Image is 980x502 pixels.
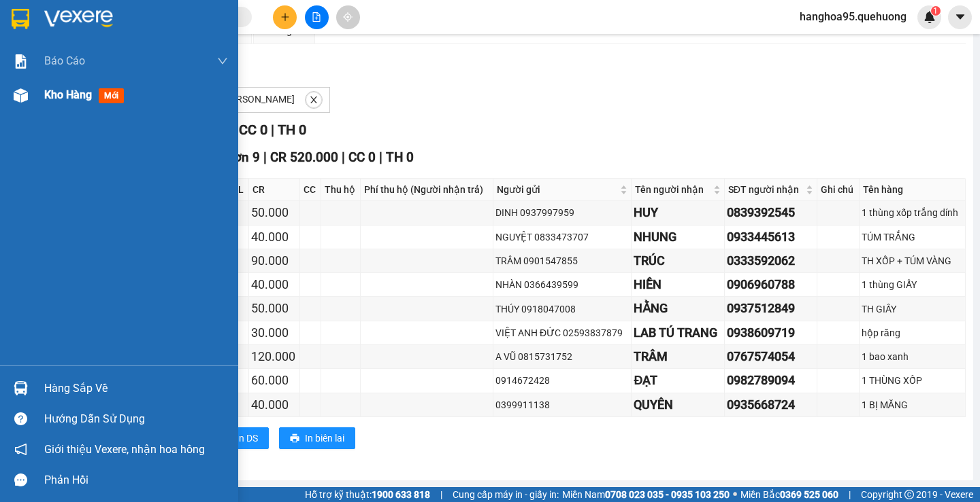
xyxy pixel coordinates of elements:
span: down [217,56,228,67]
span: plus [280,12,290,22]
td: HẰNG [632,297,724,321]
span: question-circle [14,412,27,425]
td: ĐẠT [632,369,724,393]
div: 1 thùng xốp trắng dính [862,205,963,220]
div: 1 BỊ MĂNG [862,397,963,412]
div: 0933445613 [727,228,815,247]
td: 0935668724 [725,393,817,417]
div: HẰNG [634,299,721,318]
strong: 0708 023 035 - 0935 103 250 [605,489,730,500]
div: 1 THÙNG XỐP [862,373,963,388]
td: TRÂM [632,345,724,369]
div: 0937512849 [727,299,815,318]
div: 0914672428 [495,373,629,388]
span: | [849,487,851,502]
span: CC 0 [348,149,376,165]
td: 0982789094 [725,369,817,393]
span: hanghoa95.quehuong [789,8,917,25]
div: 1 [231,397,246,412]
button: printerIn biên lai [279,427,355,449]
span: Miền Nam [562,487,730,502]
span: 1 [933,6,938,16]
th: Phí thu hộ (Người nhận trả) [361,179,493,201]
td: LAB TÚ TRANG [632,321,724,345]
button: printerIn DS [210,427,269,449]
span: message [14,473,27,486]
span: SĐT người nhận [728,182,803,197]
th: Thu hộ [321,179,361,201]
span: Người gửi [497,182,617,197]
span: CR 520.000 [270,149,338,165]
span: In biên lai [305,431,344,446]
div: 120.000 [251,347,297,366]
span: In DS [236,431,258,446]
div: 0906960788 [727,275,815,294]
div: 40.000 [251,275,297,294]
img: warehouse-icon [14,381,28,395]
td: QUYÊN [632,393,724,417]
td: HIỀN [632,273,724,297]
button: aim [336,5,360,29]
span: mới [99,88,124,103]
div: TRÚC [634,251,721,270]
span: | [440,487,442,502]
div: THÚY 0918047008 [495,302,629,317]
span: Cung cấp máy in - giấy in: [453,487,559,502]
button: plus [273,5,297,29]
div: 90.000 [251,251,297,270]
th: Tên hàng [860,179,966,201]
span: Kho hàng [44,88,92,101]
div: hộp răng [862,325,963,340]
div: 1 bao xanh [862,349,963,364]
strong: 0369 525 060 [780,489,838,500]
span: copyright [904,490,914,499]
span: Tên người nhận [635,182,710,197]
span: notification [14,443,27,456]
div: 1 [231,373,246,388]
span: | [271,122,274,138]
th: Ghi chú [817,179,860,201]
span: Giới thiệu Vexere, nhận hoa hồng [44,441,205,458]
img: icon-new-feature [924,11,936,23]
div: 2 [231,253,246,268]
img: logo-vxr [12,9,29,29]
div: TRÂM 0901547855 [495,253,629,268]
span: CC 0 [239,122,267,138]
td: 0906960788 [725,273,817,297]
img: solution-icon [14,54,28,69]
div: 1 [231,205,246,220]
span: Miền Bắc [740,487,838,502]
div: 1 [231,277,246,292]
span: close [306,95,321,105]
div: 1 [231,302,246,317]
div: DINH 0937997959 [495,205,629,220]
span: Báo cáo [44,52,85,69]
div: TÚM TRẮNG [862,230,963,245]
div: 0935668724 [727,395,815,414]
div: 0399911138 [495,397,629,412]
div: VIỆT ANH ĐỨC 02593837879 [495,325,629,340]
td: 0333592062 [725,249,817,273]
div: 0982789094 [727,371,815,390]
div: Hàng sắp về [44,378,228,399]
th: SL [229,179,248,201]
div: 0839392545 [727,203,815,222]
td: 0839392545 [725,201,817,225]
td: TRÚC [632,249,724,273]
span: printer [290,433,299,444]
div: 40.000 [251,228,297,247]
img: warehouse-icon [14,88,28,103]
div: TRÂM [634,347,721,366]
td: HUY [632,201,724,225]
div: QUYÊN [634,395,721,414]
div: 50.000 [251,203,297,222]
td: 0937512849 [725,297,817,321]
span: Đơn 9 [224,149,260,165]
span: file-add [312,12,321,22]
div: ĐẠT [634,371,721,390]
div: 1 [231,230,246,245]
button: file-add [305,5,329,29]
span: caret-down [954,11,966,23]
span: aim [343,12,353,22]
div: NHUNG [634,228,721,247]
